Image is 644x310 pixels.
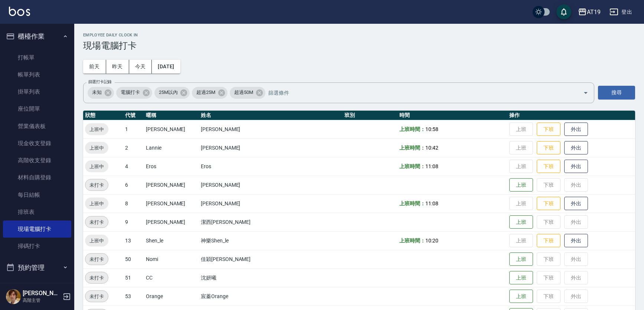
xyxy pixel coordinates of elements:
[199,213,343,231] td: 潔西[PERSON_NAME]
[192,87,228,99] div: 超過25M
[509,271,533,285] button: 上班
[199,194,343,213] td: [PERSON_NAME]
[144,250,199,268] td: Nomi
[88,87,114,99] div: 未知
[85,163,108,170] span: 上班中
[507,111,635,120] th: 操作
[144,176,199,194] td: [PERSON_NAME]
[144,157,199,176] td: Eros
[88,79,112,85] label: 篩選打卡記錄
[575,4,604,20] button: AT19
[129,60,152,74] button: 今天
[425,238,438,244] span: 10:20
[564,197,588,211] button: 外出
[85,200,108,208] span: 上班中
[3,66,71,83] a: 帳單列表
[83,111,123,120] th: 狀態
[230,89,258,96] span: 超過50M
[3,169,71,186] a: 材料自購登錄
[199,250,343,268] td: 佳穎[PERSON_NAME]
[199,157,343,176] td: Eros
[537,123,560,136] button: 下班
[144,120,199,138] td: [PERSON_NAME]
[154,89,182,96] span: 25M以內
[564,234,588,248] button: 外出
[3,186,71,203] a: 每日結帳
[564,160,588,173] button: 外出
[199,120,343,138] td: [PERSON_NAME]
[123,194,144,213] td: 8
[154,87,190,99] div: 25M以內
[267,86,570,99] input: 篩選條件
[144,268,199,287] td: CC
[116,89,144,96] span: 電腦打卡
[88,89,106,96] span: 未知
[144,194,199,213] td: [PERSON_NAME]
[123,213,144,231] td: 9
[85,125,108,133] span: 上班中
[3,203,71,221] a: 排班表
[425,163,438,169] span: 11:08
[116,87,152,99] div: 電腦打卡
[85,255,108,263] span: 未打卡
[3,49,71,66] a: 打帳單
[598,86,635,99] button: 搜尋
[85,181,108,189] span: 未打卡
[85,144,108,152] span: 上班中
[537,160,560,173] button: 下班
[509,215,533,229] button: 上班
[85,218,108,226] span: 未打卡
[123,287,144,306] td: 53
[123,176,144,194] td: 6
[399,145,425,151] b: 上班時間：
[85,237,108,245] span: 上班中
[199,176,343,194] td: [PERSON_NAME]
[144,287,199,306] td: Orange
[123,138,144,157] td: 2
[3,118,71,135] a: 營業儀表板
[537,141,560,155] button: 下班
[123,120,144,138] td: 1
[199,138,343,157] td: [PERSON_NAME]
[3,83,71,100] a: 掛單列表
[3,221,71,238] a: 現場電腦打卡
[3,27,71,46] button: 櫃檯作業
[343,111,398,120] th: 班別
[399,200,425,206] b: 上班時間：
[3,100,71,117] a: 座位開單
[230,87,265,99] div: 超過50M
[199,268,343,287] td: 沈妍曦
[23,290,61,297] h5: [PERSON_NAME]
[106,60,129,74] button: 昨天
[399,238,425,244] b: 上班時間：
[399,126,425,132] b: 上班時間：
[144,138,199,157] td: Lannie
[509,290,533,303] button: 上班
[3,258,71,277] button: 預約管理
[144,231,199,250] td: Shen_le
[9,7,30,16] img: Logo
[192,89,220,96] span: 超過25M
[85,293,108,300] span: 未打卡
[607,5,635,19] button: 登出
[199,231,343,250] td: 神樂Shen_le
[425,145,438,151] span: 10:42
[3,135,71,152] a: 現金收支登錄
[152,60,180,74] button: [DATE]
[3,238,71,255] a: 掃碼打卡
[83,33,635,37] h2: Employee Daily Clock In
[123,250,144,268] td: 50
[509,178,533,192] button: 上班
[564,123,588,136] button: 外出
[123,157,144,176] td: 4
[144,213,199,231] td: [PERSON_NAME]
[398,111,507,120] th: 時間
[537,234,560,248] button: 下班
[85,274,108,282] span: 未打卡
[199,111,343,120] th: 姓名
[587,7,601,17] div: AT19
[564,141,588,155] button: 外出
[556,4,571,19] button: save
[83,60,106,74] button: 前天
[399,163,425,169] b: 上班時間：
